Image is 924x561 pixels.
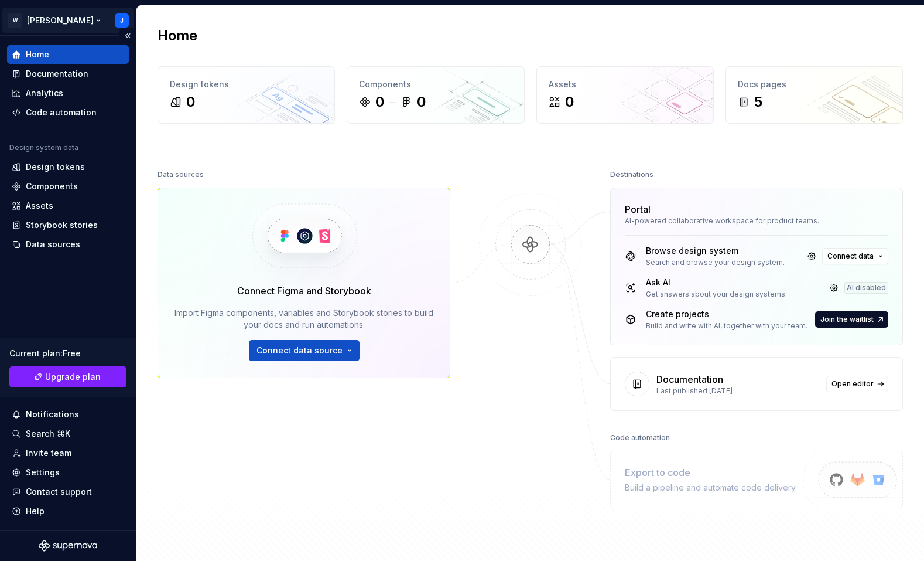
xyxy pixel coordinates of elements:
a: Design tokens [7,158,129,176]
div: AI-powered collaborative workspace for product teams. [625,216,888,226]
div: Browse design system [646,245,785,257]
div: Search ⌘K [26,428,70,440]
a: Assets0 [536,66,714,124]
div: Create projects [646,308,807,320]
a: Components00 [347,66,524,124]
div: Assets [26,200,53,212]
div: Documentation [26,68,88,80]
div: Design tokens [26,161,85,173]
a: Design tokens0 [158,66,335,124]
button: Connect data source [249,340,360,361]
div: Settings [26,467,60,478]
button: Notifications [7,405,129,424]
div: Current plan : Free [9,348,126,359]
div: 0 [375,93,384,111]
a: Analytics [7,84,129,103]
div: Get answers about your design systems. [646,290,787,299]
div: Portal [625,202,651,216]
a: Invite team [7,444,129,463]
div: Invite team [26,447,71,459]
a: Settings [7,463,129,482]
div: J [120,16,124,25]
div: Components [359,79,512,90]
a: Documentation [7,64,129,83]
svg: Supernova Logo [39,540,97,552]
div: Destinations [610,166,653,183]
div: 0 [417,93,426,111]
div: Data sources [158,166,204,183]
div: Export to code [625,465,797,480]
div: Components [26,181,78,192]
button: Join the waitlist [815,311,888,328]
a: Code automation [7,103,129,122]
span: Upgrade plan [45,371,101,383]
div: Home [26,49,49,60]
h2: Home [158,26,197,45]
button: Connect data [822,248,888,264]
a: Home [7,45,129,64]
span: Connect data source [256,345,343,356]
div: 0 [565,93,574,111]
a: Components [7,177,129,196]
button: W[PERSON_NAME]J [2,8,134,33]
div: AI disabled [844,282,888,294]
div: Ask AI [646,277,787,288]
a: Open editor [826,376,888,392]
div: Assets [549,79,701,90]
div: Code automation [610,430,670,446]
button: Help [7,502,129,521]
div: Notifications [26,409,79,420]
a: Data sources [7,235,129,254]
div: Build and write with AI, together with your team. [646,321,807,331]
div: Import Figma components, variables and Storybook stories to build your docs and run automations. [174,307,433,331]
div: Design system data [9,143,78,152]
div: Help [26,505,45,517]
div: 5 [754,93,762,111]
div: Storybook stories [26,219,98,231]
div: Data sources [26,239,80,250]
button: Contact support [7,482,129,501]
div: Search and browse your design system. [646,258,785,267]
div: Contact support [26,486,92,498]
div: Docs pages [738,79,891,90]
a: Storybook stories [7,216,129,234]
div: Build a pipeline and automate code delivery. [625,482,797,494]
div: [PERSON_NAME] [27,15,94,26]
div: Connect Figma and Storybook [237,284,371,298]
span: Open editor [831,379,874,389]
button: Search ⌘K [7,424,129,443]
a: Assets [7,196,129,215]
div: Documentation [656,372,723,386]
div: Analytics [26,87,63,99]
span: Join the waitlist [820,315,874,324]
div: Design tokens [170,79,323,90]
span: Connect data [827,251,874,261]
button: Collapse sidebar [119,28,136,44]
div: Code automation [26,107,97,118]
a: Docs pages5 [725,66,903,124]
div: W [8,13,22,28]
button: Upgrade plan [9,366,126,387]
div: 0 [186,93,195,111]
div: Last published [DATE] [656,386,819,396]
